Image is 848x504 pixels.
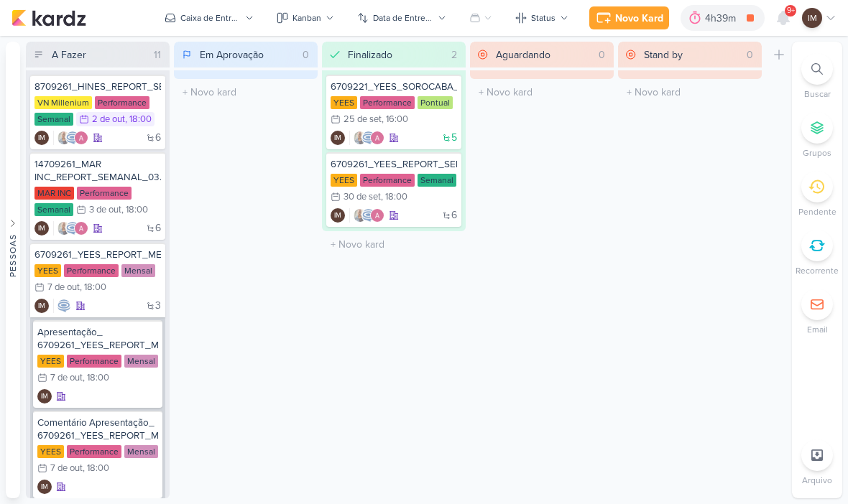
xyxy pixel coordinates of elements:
[593,47,611,62] div: 0
[155,133,161,143] span: 6
[83,464,109,473] div: , 18:00
[344,192,381,202] div: 30 de set
[615,11,663,26] div: Novo Kard
[148,47,167,62] div: 11
[57,221,71,235] img: Iara Santos
[77,187,132,200] div: Performance
[34,96,92,109] div: VN Millenium
[381,192,407,202] div: , 18:00
[792,53,842,101] li: Ctrl + F
[798,205,837,218] p: Pendente
[353,131,367,145] img: Iara Santos
[41,393,48,401] p: IM
[57,131,71,145] img: Iara Santos
[6,234,19,277] div: Pessoas
[74,131,88,145] img: Alessandra Gomes
[334,213,341,220] p: IM
[38,135,45,142] p: IM
[37,355,64,368] div: YEES
[92,115,125,124] div: 2 de out
[360,174,415,187] div: Performance
[34,299,49,313] div: Isabella Machado Guimarães
[155,223,161,233] span: 6
[34,264,61,277] div: YEES
[11,9,86,27] img: kardz.app
[361,131,376,145] img: Caroline Traven De Andrade
[37,389,52,403] div: Isabella Machado Guimarães
[589,6,669,29] button: Novo Kard
[418,96,453,109] div: Pontual
[451,133,457,143] span: 5
[796,264,839,277] p: Recorrente
[83,373,109,383] div: , 18:00
[121,264,155,277] div: Mensal
[37,480,52,494] div: Isabella Machado Guimarães
[803,146,831,159] p: Grupos
[38,303,45,310] p: IM
[361,208,376,223] img: Caroline Traven De Andrade
[6,42,20,498] button: Pessoas
[370,131,384,145] img: Alessandra Gomes
[473,82,611,103] input: + Novo kard
[621,82,759,103] input: + Novo kard
[34,158,161,184] div: 14709261_MAR INC_REPORT_SEMANAL_03.10
[34,248,161,261] div: 6709261_YEES_REPORT_MENSAL_SETEMBRO
[331,208,345,223] div: Isabella Machado Guimarães
[331,96,357,109] div: YEES
[34,221,49,235] div: Criador(a): Isabella Machado Guimarães
[331,158,457,171] div: 6709261_YEES_REPORT_SEMANAL_COMERCIAL_30.09
[804,88,831,101] p: Buscar
[331,208,345,223] div: Criador(a): Isabella Machado Guimarães
[34,113,73,126] div: Semanal
[34,221,49,235] div: Isabella Machado Guimarães
[50,464,83,473] div: 7 de out
[418,174,456,187] div: Semanal
[34,203,73,216] div: Semanal
[34,131,49,145] div: Isabella Machado Guimarães
[67,445,121,458] div: Performance
[808,11,817,24] p: IM
[331,131,345,145] div: Criador(a): Isabella Machado Guimarães
[331,80,457,93] div: 6709221_YEES_SOROCABA_AJUSTES_CAMPANHAS_MIA
[331,174,357,187] div: YEES
[50,373,83,383] div: 7 de out
[37,445,64,458] div: YEES
[34,299,49,313] div: Criador(a): Isabella Machado Guimarães
[53,221,88,235] div: Colaboradores: Iara Santos, Caroline Traven De Andrade, Alessandra Gomes
[349,131,384,145] div: Colaboradores: Iara Santos, Caroline Traven De Andrade, Alessandra Gomes
[34,80,161,93] div: 8709261_HINES_REPORT_SEMANAL_02.10
[741,47,759,62] div: 0
[802,474,832,487] p: Arquivo
[121,205,148,215] div: , 18:00
[37,416,158,442] div: Comentário Apresentação_ 6709261_YEES_REPORT_MENSAL_SETEMBRO
[370,208,384,223] img: Alessandra Gomes
[382,115,408,124] div: , 16:00
[446,47,463,62] div: 2
[125,115,152,124] div: , 18:00
[37,480,52,494] div: Criador(a): Isabella Machado Guimarães
[41,484,48,491] p: IM
[65,131,80,145] img: Caroline Traven De Andrade
[334,135,341,142] p: IM
[124,355,158,368] div: Mensal
[37,326,158,352] div: Apresentação_ 6709261_YEES_REPORT_MENSAL_SETEMBRO
[155,301,161,311] span: 3
[344,115,382,124] div: 25 de set
[349,208,384,223] div: Colaboradores: Iara Santos, Caroline Traven De Andrade, Alessandra Gomes
[74,221,88,235] img: Alessandra Gomes
[353,208,367,223] img: Iara Santos
[64,264,119,277] div: Performance
[325,234,463,255] input: + Novo kard
[297,47,315,62] div: 0
[89,205,121,215] div: 3 de out
[331,131,345,145] div: Isabella Machado Guimarães
[802,8,822,28] div: Isabella Machado Guimarães
[57,299,71,313] img: Caroline Traven De Andrade
[80,283,106,292] div: , 18:00
[177,82,315,103] input: + Novo kard
[67,355,121,368] div: Performance
[34,187,74,200] div: MAR INC
[65,221,80,235] img: Caroline Traven De Andrade
[451,210,457,220] span: 6
[360,96,415,109] div: Performance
